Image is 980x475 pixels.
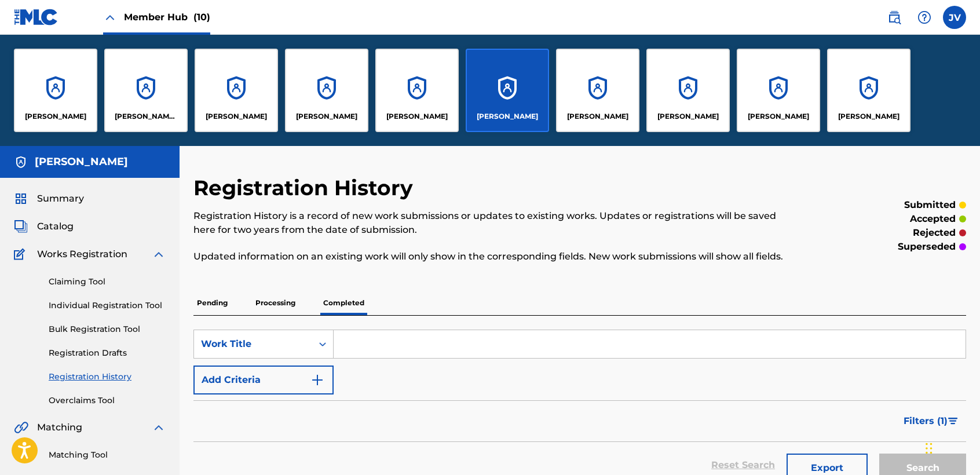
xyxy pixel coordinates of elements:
p: Jose Frank Arteaga Sanchez [386,111,448,122]
h5: Josue Balderrama Carreño [35,155,128,169]
iframe: Chat Widget [922,419,980,475]
p: rejected [913,226,956,240]
span: Catalog [37,220,74,233]
span: Summary [37,192,84,206]
img: filter [948,418,958,425]
a: Registration Drafts [49,347,166,359]
div: Arrastrar [926,431,933,466]
img: MLC Logo [14,9,58,25]
button: Filters (1) [897,407,966,436]
a: Bulk Registration Tool [49,323,166,335]
a: Accounts[PERSON_NAME] [14,49,97,132]
p: superseded [898,240,956,254]
a: Accounts[PERSON_NAME] [375,49,459,132]
div: Work Title [201,337,305,351]
p: ALEXIS EMMANUEL HERNANDEZ [25,111,86,122]
p: JORGE VÁZQUEZ GUERRA [206,111,267,122]
a: Accounts[PERSON_NAME] [285,49,368,132]
p: Updated information on an existing work will only show in the corresponding fields. New work subm... [193,250,788,264]
span: Member Hub [124,10,210,24]
span: Matching [37,421,82,434]
a: Individual Registration Tool [49,299,166,312]
a: Claiming Tool [49,276,166,288]
div: Help [913,6,936,29]
img: Works Registration [14,247,29,261]
p: Julio Cesar Inclan Lopez [567,111,628,122]
a: CatalogCatalog [14,220,74,233]
span: Works Registration [37,247,127,261]
a: Matching Tool [49,449,166,461]
p: Jose Alfredo Lopez Alfredo [296,111,357,122]
a: Accounts[PERSON_NAME] [195,49,278,132]
p: Pending [193,291,231,315]
img: help [917,10,931,24]
a: Accounts[PERSON_NAME] [556,49,639,132]
a: Accounts[PERSON_NAME] [646,49,730,132]
p: submitted [904,198,956,212]
a: Accounts[PERSON_NAME] Yahasir [PERSON_NAME] [104,49,188,132]
a: Registration History [49,371,166,383]
h2: Registration History [193,175,419,201]
img: Close [103,10,117,24]
span: Filters ( 1 ) [904,414,948,428]
span: (10) [193,12,210,23]
p: accepted [910,212,956,226]
p: Registration History is a record of new work submissions or updates to existing works. Updates or... [193,209,788,237]
img: Matching [14,421,28,434]
img: expand [152,421,166,434]
p: Josue Balderrama Carreño [477,111,538,122]
p: Kevin Noriel Dominguez Duran [657,111,719,122]
button: Add Criteria [193,366,334,394]
p: Luis samuel Bastardo Gonzalez [748,111,809,122]
img: Catalog [14,220,28,233]
img: 9d2ae6d4665cec9f34b9.svg [310,373,324,387]
img: Summary [14,192,28,206]
div: Widget de chat [922,419,980,475]
img: search [887,10,901,24]
a: Accounts[PERSON_NAME] [466,49,549,132]
iframe: Resource Center [948,305,980,399]
a: Accounts[PERSON_NAME] [737,49,820,132]
p: Nelson Cancela Garcia [838,111,899,122]
p: Completed [320,291,368,315]
a: Overclaims Tool [49,394,166,407]
img: expand [152,247,166,261]
div: User Menu [943,6,966,29]
a: SummarySummary [14,192,84,206]
a: Accounts[PERSON_NAME] [827,49,910,132]
p: Processing [252,291,299,315]
img: Accounts [14,155,28,169]
p: David Yahasir Ornelas Carreño [115,111,178,122]
a: Public Search [883,6,906,29]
